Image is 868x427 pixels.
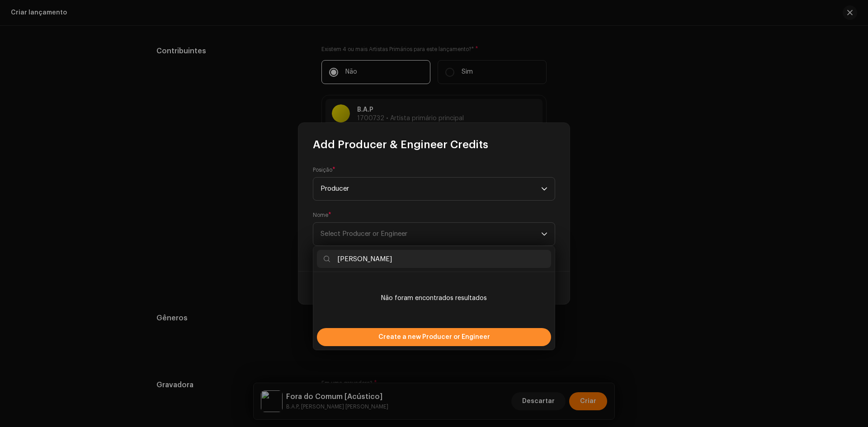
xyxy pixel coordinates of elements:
div: dropdown trigger [541,178,547,200]
span: Create a new Producer or Engineer [378,328,490,346]
span: Select Producer or Engineer [321,230,407,237]
label: Posição [313,166,335,174]
ul: Option List [313,272,555,324]
span: Add Producer & Engineer Credits [313,137,488,152]
span: Producer [321,178,541,200]
span: Select Producer or Engineer [321,223,541,245]
label: Nome [313,211,331,219]
div: dropdown trigger [541,223,547,245]
li: Não foram encontrados resultados [317,276,551,321]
